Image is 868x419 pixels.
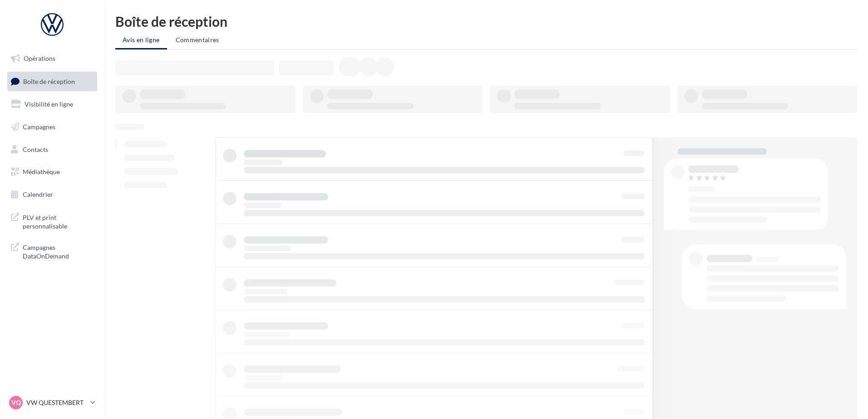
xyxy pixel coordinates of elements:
[5,185,99,204] a: Calendrier
[23,168,60,175] span: Médiathèque
[5,95,99,114] a: Visibilité en ligne
[5,72,99,91] a: Boîte de réception
[23,190,53,198] span: Calendrier
[5,49,99,68] a: Opérations
[23,211,94,231] span: PLV et print personnalisable
[5,140,99,159] a: Contacts
[25,100,73,108] span: Visibilité en ligne
[23,123,55,131] span: Campagnes
[7,394,97,411] a: VQ VW QUESTEMBERT
[23,77,75,85] span: Boîte de réception
[115,15,857,28] div: Boîte de réception
[24,54,55,62] span: Opérations
[23,241,94,261] span: Campagnes DataOnDemand
[11,398,21,407] span: VQ
[23,145,48,153] span: Contacts
[5,162,99,181] a: Médiathèque
[5,208,99,234] a: PLV et print personnalisable
[5,117,99,136] a: Campagnes
[5,238,99,264] a: Campagnes DataOnDemand
[26,398,87,407] p: VW QUESTEMBERT
[176,36,219,44] span: Commentaires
